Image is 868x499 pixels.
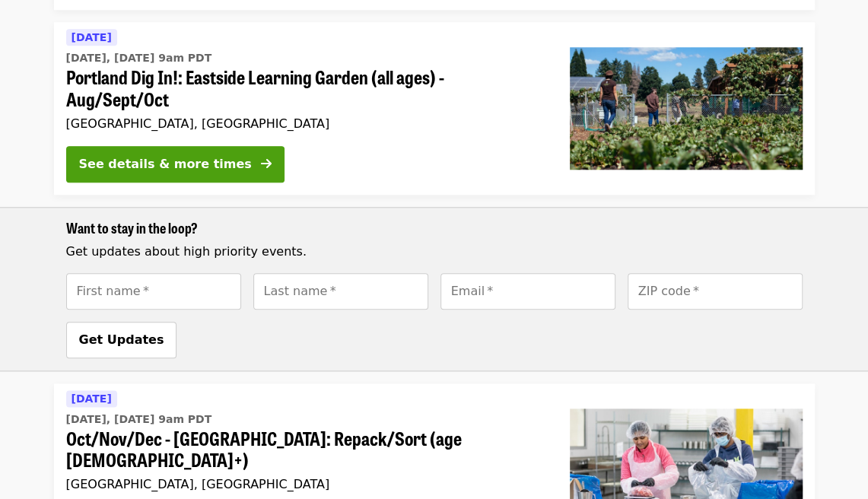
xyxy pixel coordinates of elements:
[440,273,615,310] input: [object Object]
[66,427,545,472] span: Oct/Nov/Dec - [GEOGRAPHIC_DATA]: Repack/Sort (age [DEMOGRAPHIC_DATA]+)
[66,66,545,110] span: Portland Dig In!: Eastside Learning Garden (all ages) - Aug/Sept/Oct
[66,322,177,358] button: Get Updates
[66,146,285,183] button: See details & more times
[79,332,164,347] span: Get Updates
[54,22,815,195] a: See details for "Portland Dig In!: Eastside Learning Garden (all ages) - Aug/Sept/Oct"
[66,244,307,259] span: Get updates about high priority events.
[66,412,212,427] time: [DATE], [DATE] 9am PDT
[628,273,803,310] input: [object Object]
[66,477,545,491] div: [GEOGRAPHIC_DATA], [GEOGRAPHIC_DATA]
[66,218,198,237] span: Want to stay in the loop?
[66,50,212,66] time: [DATE], [DATE] 9am PDT
[66,116,545,131] div: [GEOGRAPHIC_DATA], [GEOGRAPHIC_DATA]
[253,273,428,310] input: [object Object]
[570,47,803,169] img: Portland Dig In!: Eastside Learning Garden (all ages) - Aug/Sept/Oct organized by Oregon Food Bank
[261,157,272,171] i: arrow-right icon
[66,273,241,310] input: [object Object]
[72,31,112,43] span: [DATE]
[79,155,252,173] div: See details & more times
[72,393,112,405] span: [DATE]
